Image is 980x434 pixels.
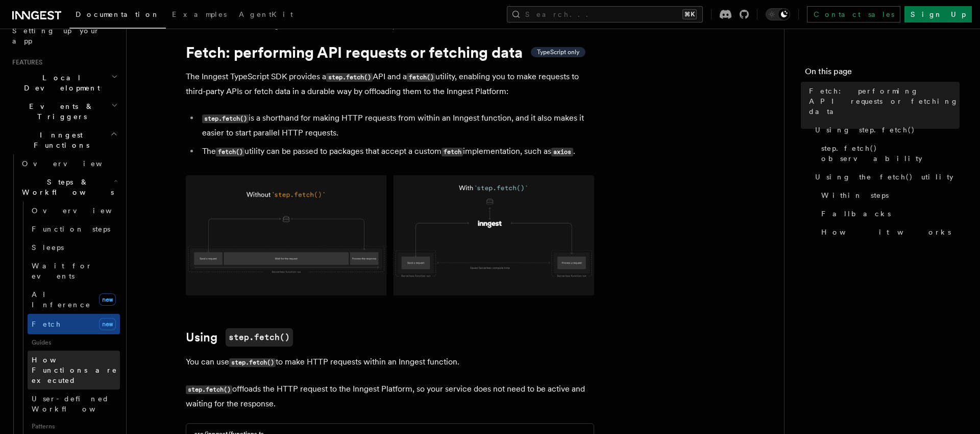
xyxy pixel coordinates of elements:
code: fetch [442,148,463,156]
a: Usingstep.fetch() [186,328,293,347]
p: The Inngest TypeScript SDK provides a API and a utility, enabling you to make requests to third-p... [186,70,594,99]
span: Examples [172,10,227,18]
span: AI Inference [32,290,91,309]
button: Events & Triggers [8,97,120,126]
a: Fallbacks [817,204,960,223]
a: Setting up your app [8,21,120,50]
span: Documentation [76,10,160,18]
code: step.fetch() [326,73,373,82]
kbd: ⌘K [682,9,697,19]
a: AgentKit [233,3,299,28]
code: step.fetch() [202,115,249,123]
span: Fallbacks [821,209,891,219]
a: Using the fetch() utility [811,168,960,186]
span: Fetch: performing API requests or fetching data [809,86,960,117]
span: Using the fetch() utility [815,172,953,182]
a: Function steps [28,220,120,238]
span: AgentKit [239,10,293,18]
a: Fetch: performing API requests or fetching data [805,82,960,121]
p: You can use to make HTTP requests within an Inngest function. [186,355,594,370]
a: User-defined Workflows [28,390,120,418]
h1: Fetch: performing API requests or fetching data [186,43,594,61]
button: Local Development [8,68,120,97]
span: Overview [22,159,127,168]
a: Overview [28,201,120,220]
span: How it works [821,227,951,237]
span: Wait for events [32,262,92,280]
code: step.fetch() [229,358,276,367]
code: step.fetch() [186,385,232,394]
span: How Functions are executed [32,356,117,384]
a: Using step.fetch() [811,121,960,139]
h4: On this page [805,65,960,82]
span: step.fetch() observability [821,143,960,164]
span: Inngest Functions [8,130,110,150]
span: Using step.fetch() [815,125,915,135]
li: is a shorthand for making HTTP requests from within an Inngest function, and it also makes it eas... [199,111,594,140]
button: Inngest Functions [8,126,120,154]
button: Search...⌘K [507,6,703,22]
a: Contact sales [807,6,900,22]
button: Toggle dark mode [766,8,790,20]
a: How it works [817,223,960,241]
span: Features [8,58,42,66]
img: Using Fetch offloads the HTTP request to the Inngest Platform [186,175,594,295]
a: Documentation [69,3,166,29]
p: offloads the HTTP request to the Inngest Platform, so your service does not need to be active and... [186,382,594,411]
a: Wait for events [28,257,120,285]
code: step.fetch() [226,328,293,347]
li: The utility can be passed to packages that accept a custom implementation, such as . [199,144,594,159]
a: step.fetch() observability [817,139,960,168]
span: Overview [32,207,137,215]
span: Fetch [32,320,61,328]
button: Steps & Workflows [18,173,120,201]
code: fetch() [216,148,244,156]
a: How Functions are executed [28,351,120,390]
a: Examples [166,3,233,28]
code: fetch() [407,73,435,82]
code: axios [551,148,573,156]
span: new [99,293,116,306]
span: new [99,318,116,330]
span: Within steps [821,190,889,200]
span: Events & Triggers [8,101,111,122]
a: Within steps [817,186,960,204]
span: Guides [28,334,120,351]
a: Sign Up [904,6,972,22]
span: Function steps [32,225,110,233]
span: TypeScript only [537,48,579,56]
span: Steps & Workflows [18,177,114,197]
span: Sleeps [32,243,64,252]
span: User-defined Workflows [32,395,124,413]
span: Local Development [8,73,111,93]
a: Overview [18,154,120,173]
a: Sleeps [28,238,120,257]
a: AI Inferencenew [28,285,120,314]
a: Fetchnew [28,314,120,334]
